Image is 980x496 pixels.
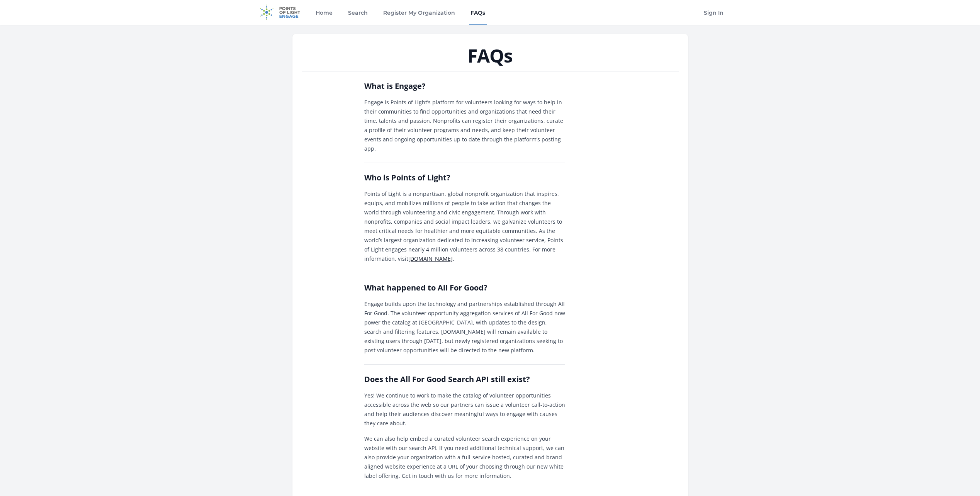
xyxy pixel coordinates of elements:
h2: Who is Points of Light? [364,172,565,183]
p: Yes! We continue to work to make the catalog of volunteer opportunities accessible across the web... [364,391,565,428]
h2: What happened to All For Good? [364,282,565,293]
a: [DOMAIN_NAME] [408,255,453,262]
h1: FAQs [302,46,679,65]
p: Engage builds upon the technology and partnerships established through All For Good. The voluntee... [364,299,565,355]
h2: What is Engage? [364,81,565,92]
h2: Does the All For Good Search API still exist? [364,374,565,385]
p: Engage is Points of Light’s platform for volunteers looking for ways to help in their communities... [364,98,565,153]
p: Points of Light is a nonpartisan, global nonprofit organization that inspires, equips, and mobili... [364,189,565,263]
p: We can also help embed a curated volunteer search experience on your website with our search API.... [364,434,565,481]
